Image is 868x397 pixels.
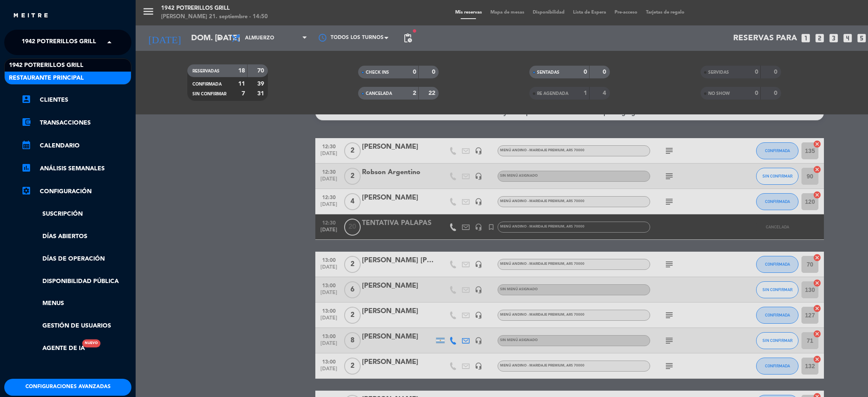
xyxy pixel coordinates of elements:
i: settings_applications [21,186,31,196]
span: 1942 Potrerillos Grill [22,33,96,51]
span: Restaurante Principal [9,73,84,83]
i: calendar_month [21,140,31,150]
a: calendar_monthCalendario [21,141,131,151]
a: Suscripción [21,209,131,219]
div: Nuevo [82,339,100,347]
a: Días de Operación [21,254,131,264]
a: assessmentANÁLISIS SEMANALES [21,164,131,174]
a: Agente de IANuevo [21,344,85,353]
a: Días abiertos [21,232,131,242]
span: 1942 Potrerillos Grill [9,61,83,70]
button: Configuraciones avanzadas [4,379,131,396]
i: account_box [21,94,31,104]
a: Gestión de usuarios [21,321,131,331]
a: account_boxClientes [21,95,131,105]
a: Configuración [21,186,131,197]
i: assessment [21,163,31,173]
img: MEITRE [13,13,49,19]
a: Menus [21,299,131,308]
a: Disponibilidad pública [21,277,131,286]
i: account_balance_wallet [21,117,31,127]
a: account_balance_walletTransacciones [21,118,131,128]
